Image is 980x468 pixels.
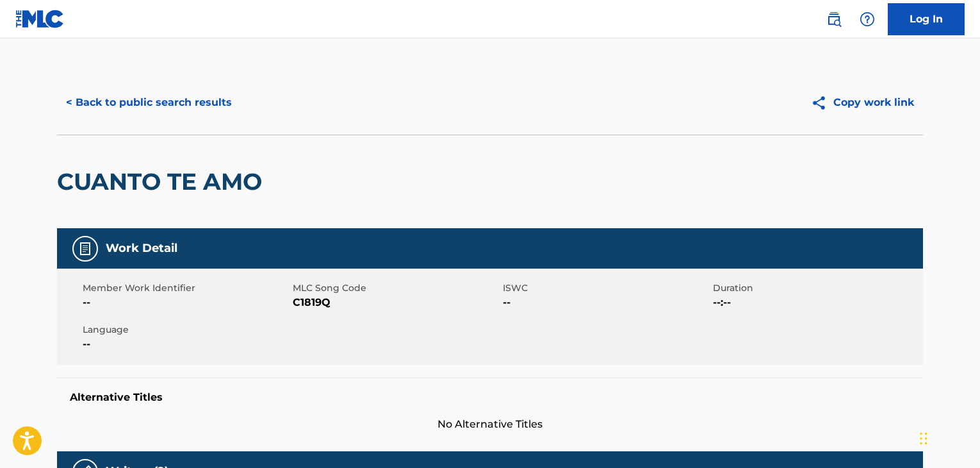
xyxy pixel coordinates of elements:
[503,281,710,295] span: ISWC
[15,10,65,28] img: MLC Logo
[83,295,290,310] span: --
[888,3,965,35] a: Log In
[57,417,923,432] span: No Alternative Titles
[57,167,268,196] h2: CUANTO TE AMO
[713,295,920,310] span: --:--
[293,295,500,310] span: C1819Q
[57,87,241,119] button: < Back to public search results
[83,337,290,352] span: --
[70,391,910,404] h5: Alternative Titles
[713,281,920,295] span: Duration
[83,281,290,295] span: Member Work Identifier
[106,241,177,256] h5: Work Detail
[821,6,847,32] a: Public Search
[916,406,980,468] div: Widget de chat
[860,12,875,27] img: help
[293,281,500,295] span: MLC Song Code
[826,12,842,27] img: search
[78,241,93,256] img: Work Detail
[916,406,980,468] iframe: Chat Widget
[811,95,833,111] img: Copy work link
[802,87,923,119] button: Copy work link
[503,295,710,310] span: --
[920,419,927,458] div: Arrastrar
[83,323,290,337] span: Language
[854,6,880,32] div: Help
